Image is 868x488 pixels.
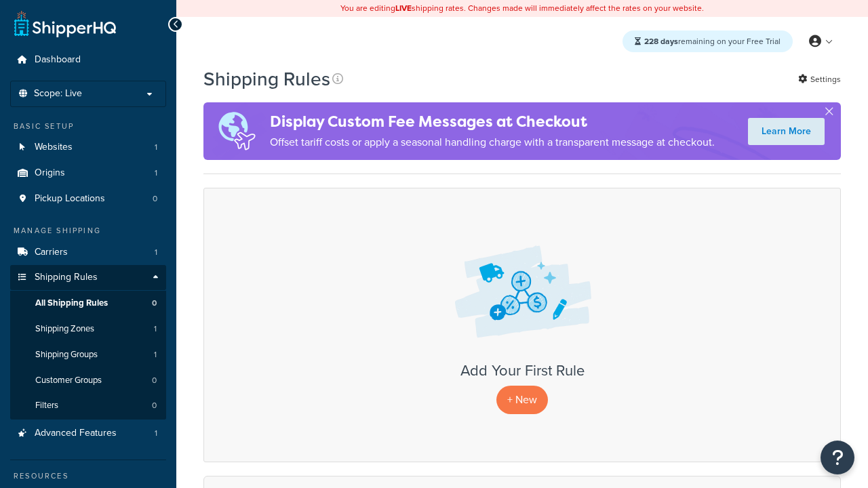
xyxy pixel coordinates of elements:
span: 1 [154,323,157,335]
div: Basic Setup [10,121,166,132]
span: Websites [35,142,73,153]
li: Websites [10,135,166,160]
li: Carriers [10,240,166,265]
strong: 228 days [644,35,678,47]
p: Offset tariff costs or apply a seasonal handling charge with a transparent message at checkout. [270,133,715,152]
a: Settings [798,70,841,89]
li: Customer Groups [10,368,166,393]
span: 1 [154,349,157,361]
a: ShipperHQ Home [14,10,116,37]
span: Shipping Rules [35,272,98,283]
h1: Shipping Rules [203,66,330,92]
a: Carriers 1 [10,240,166,265]
div: remaining on your Free Trial [623,30,793,52]
span: Origins [35,167,65,179]
a: Shipping Zones 1 [10,317,166,342]
span: 0 [152,375,157,386]
a: Pickup Locations 0 [10,186,166,211]
span: Scope: Live [34,88,82,100]
li: Origins [10,161,166,186]
li: Shipping Zones [10,317,166,342]
a: Shipping Rules [10,265,166,290]
span: 1 [155,167,157,179]
div: Manage Shipping [10,225,166,237]
p: + New [496,386,548,413]
h4: Display Custom Fee Messages at Checkout [270,110,715,133]
span: 1 [155,142,157,153]
h3: Add Your First Rule [218,363,827,379]
a: Learn More [748,118,825,145]
span: Customer Groups [35,375,102,386]
li: Advanced Features [10,421,166,446]
li: Shipping Rules [10,265,166,420]
a: Websites 1 [10,135,166,160]
span: 1 [155,428,157,439]
a: Origins 1 [10,161,166,186]
span: Advanced Features [35,428,117,439]
span: 1 [155,247,157,258]
b: LIVE [395,2,412,14]
span: 0 [152,400,157,411]
a: Shipping Groups 1 [10,342,166,367]
li: Filters [10,393,166,418]
li: Pickup Locations [10,186,166,211]
a: Customer Groups 0 [10,368,166,393]
span: Filters [35,400,58,411]
span: All Shipping Rules [35,298,108,309]
span: Shipping Groups [35,349,98,361]
span: Dashboard [35,54,81,66]
div: Resources [10,470,166,482]
span: Carriers [35,247,68,258]
span: 0 [153,193,157,205]
a: Dashboard [10,47,166,73]
li: Shipping Groups [10,342,166,367]
li: All Shipping Rules [10,291,166,316]
span: Shipping Zones [35,323,94,335]
a: All Shipping Rules 0 [10,291,166,316]
a: Advanced Features 1 [10,421,166,446]
a: Filters 0 [10,393,166,418]
button: Open Resource Center [821,441,854,474]
span: 0 [152,298,157,309]
img: duties-banner-06bc72dcb5fe05cb3f9472aba00be2ae8eb53ab6f0d8bb03d382ba314ac3c341.png [203,102,270,160]
span: Pickup Locations [35,193,105,205]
